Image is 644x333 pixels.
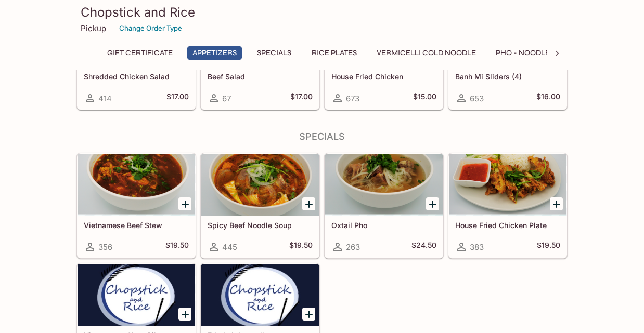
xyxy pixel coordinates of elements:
button: Add Vietnamese Beef Stew [178,197,191,210]
div: House Fried Chicken Plate [449,154,566,216]
a: House Fried Chicken Plate383$19.50 [448,153,567,258]
h5: $19.50 [537,241,560,253]
button: Rice Plates [306,46,363,60]
button: Specials [251,46,298,60]
h5: $17.00 [166,92,189,104]
button: Add Oxtail Pho [426,197,439,210]
span: 653 [470,94,484,103]
h5: $19.50 [289,241,313,253]
span: 263 [346,242,360,252]
div: Vietnamese Short Ribs [78,264,195,326]
h5: $17.00 [290,92,313,104]
button: Add Spicy Beef Noodle Soup [302,197,315,210]
button: Vermicelli Cold Noodle [371,46,482,60]
span: 445 [222,242,237,252]
h4: Specials [76,131,568,142]
h5: Shredded Chicken Salad [84,72,189,81]
span: 67 [222,94,231,103]
button: Add Vietnamese Short Ribs [178,308,191,321]
h5: House Fried Chicken [331,72,436,81]
button: Add House Fried Chicken Plate [550,197,563,210]
button: Appetizers [187,46,242,60]
span: 383 [470,242,484,252]
h5: $15.00 [413,92,436,104]
button: Pho - Noodle Soup [490,46,577,60]
h5: Banh Mi Sliders (4) [455,72,560,81]
a: Vietnamese Beef Stew356$19.50 [77,153,196,258]
button: Gift Certificate [101,46,178,60]
a: Oxtail Pho263$24.50 [325,153,443,258]
div: Fried shrimp rolls [201,264,319,326]
span: 673 [346,94,359,103]
div: Oxtail Pho [325,154,443,216]
h5: $16.00 [536,92,560,104]
h3: Chopstick and Rice [81,4,563,20]
h5: $19.50 [165,241,189,253]
p: Pickup [81,23,106,33]
span: 356 [98,242,112,252]
h5: $24.50 [411,241,436,253]
a: Spicy Beef Noodle Soup445$19.50 [201,153,319,258]
h5: House Fried Chicken Plate [455,221,560,230]
h5: Oxtail Pho [331,221,436,230]
button: Change Order Type [114,20,187,36]
div: Vietnamese Beef Stew [78,154,195,216]
h5: Vietnamese Beef Stew [84,221,189,230]
h5: Beef Salad [208,72,313,81]
button: Add Fried shrimp rolls [302,308,315,321]
div: Spicy Beef Noodle Soup [201,154,319,216]
h5: Spicy Beef Noodle Soup [208,221,313,230]
span: 414 [98,94,112,103]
